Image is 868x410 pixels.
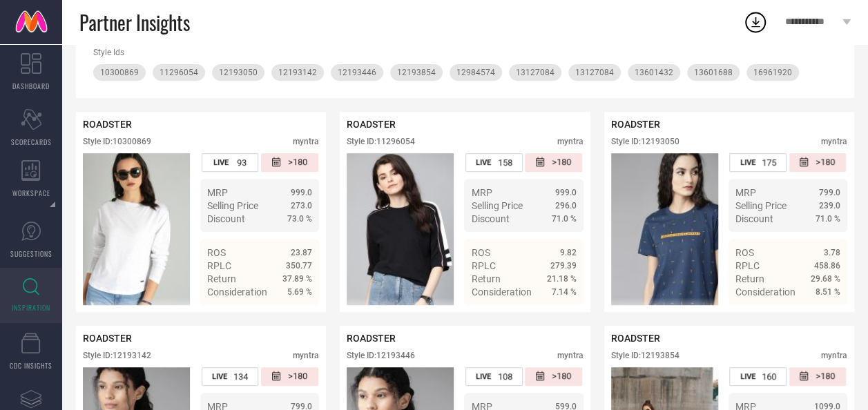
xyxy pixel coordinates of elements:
[293,351,319,360] div: myntra
[207,260,231,271] span: RPLC
[288,371,307,382] span: >180
[557,351,584,360] div: myntra
[83,153,190,305] img: Style preview image
[532,311,577,322] a: Details
[789,153,847,172] div: Number of days since the style was first listed on the platform
[293,137,319,146] div: myntra
[291,248,312,257] span: 23.87
[286,261,312,271] span: 350.77
[10,248,52,259] span: SUGGESTIONS
[816,157,835,168] span: >180
[83,351,151,360] div: Style ID: 12193142
[555,188,577,197] span: 999.0
[347,153,454,305] div: Click to view image
[471,286,531,297] span: Consideration
[160,68,198,77] span: 11296054
[611,153,718,305] div: Click to view image
[816,371,835,382] span: >180
[811,274,840,284] span: 29.68 %
[207,200,258,211] span: Selling Price
[516,68,554,77] span: 13127084
[735,286,795,297] span: Consideration
[819,188,840,197] span: 799.0
[291,188,312,197] span: 999.0
[729,367,787,386] div: Number of days the style has been live on the platform
[611,351,679,360] div: Style ID: 12193854
[456,68,495,77] span: 12984574
[816,214,840,224] span: 71.0 %
[282,274,312,284] span: 37.89 %
[729,153,787,172] div: Number of days the style has been live on the platform
[261,153,318,172] div: Number of days since the style was first listed on the platform
[207,247,226,258] span: ROS
[93,48,837,57] div: Style Ids
[814,261,840,271] span: 458.86
[287,287,312,297] span: 5.69 %
[11,137,52,147] span: SCORECARDS
[291,201,312,211] span: 273.0
[819,201,840,211] span: 239.0
[735,187,756,198] span: MRP
[498,157,512,168] span: 158
[740,372,755,381] span: LIVE
[740,158,755,167] span: LIVE
[12,81,50,91] span: DASHBOARD
[611,333,660,344] span: ROADSTER
[212,372,227,381] span: LIVE
[207,286,267,297] span: Consideration
[552,157,571,168] span: >180
[816,287,840,297] span: 8.51 %
[347,137,415,146] div: Style ID: 11296054
[743,10,768,35] div: Open download list
[611,119,660,130] span: ROADSTER
[824,248,840,257] span: 3.78
[281,311,312,322] span: Details
[552,371,571,382] span: >180
[202,153,259,172] div: Number of days the style has been live on the platform
[560,248,577,257] span: 9.82
[347,153,454,305] img: Style preview image
[762,157,776,168] span: 175
[233,371,248,382] span: 134
[471,247,490,258] span: ROS
[821,137,847,146] div: myntra
[498,371,512,382] span: 108
[288,157,307,168] span: >180
[789,367,847,386] div: Number of days since the style was first listed on the platform
[611,153,718,305] img: Style preview image
[79,8,190,37] span: Partner Insights
[83,137,151,146] div: Style ID: 10300869
[347,119,396,130] span: ROADSTER
[635,68,673,77] span: 13601432
[735,247,754,258] span: ROS
[550,261,577,271] span: 279.39
[83,333,132,344] span: ROADSTER
[809,311,840,322] span: Details
[575,68,614,77] span: 13127084
[735,200,787,211] span: Selling Price
[347,333,396,344] span: ROADSTER
[12,302,50,313] span: INSPIRATION
[83,153,190,305] div: Click to view image
[338,68,376,77] span: 12193446
[471,200,522,211] span: Selling Price
[261,367,318,386] div: Number of days since the style was first listed on the platform
[397,68,436,77] span: 12193854
[287,214,312,224] span: 73.0 %
[476,372,491,381] span: LIVE
[471,260,495,271] span: RPLC
[735,273,764,284] span: Return
[546,311,577,322] span: Details
[213,158,229,167] span: LIVE
[347,351,415,360] div: Style ID: 12193446
[207,213,245,224] span: Discount
[207,187,228,198] span: MRP
[465,153,523,172] div: Number of days the style has been live on the platform
[557,137,584,146] div: myntra
[611,137,679,146] div: Style ID: 12193050
[762,371,776,382] span: 160
[83,119,132,130] span: ROADSTER
[694,68,733,77] span: 13601688
[552,287,577,297] span: 7.14 %
[795,311,840,322] a: Details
